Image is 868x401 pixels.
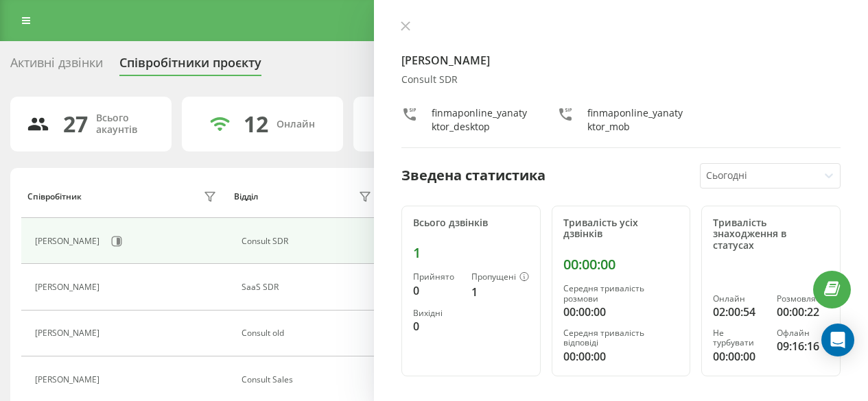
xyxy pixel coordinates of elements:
div: Розмовляє [777,294,829,304]
div: Consult Sales [242,375,375,385]
div: Не турбувати [713,328,765,348]
div: 00:00:00 [563,304,679,320]
div: 0 [413,282,460,299]
div: Вихідні [413,308,460,318]
h4: [PERSON_NAME] [401,52,841,69]
div: 00:00:00 [713,348,765,365]
div: Відділ [234,192,258,202]
div: 00:00:00 [563,348,679,365]
div: 0 [413,318,460,335]
div: Зведена статистика [401,165,546,186]
div: Open Intercom Messenger [821,324,854,356]
div: Співробітник [27,192,82,202]
div: 09:16:16 [777,338,829,354]
div: Consult SDR [242,236,375,246]
div: [PERSON_NAME] [35,282,103,292]
div: 02:00:54 [713,304,765,320]
div: 00:00:22 [777,304,829,320]
div: Середня тривалість відповіді [563,328,679,348]
div: finmaponline_yanatyktor_desktop [432,106,530,134]
div: 1 [471,284,529,300]
div: [PERSON_NAME] [35,236,103,246]
div: [PERSON_NAME] [35,328,103,338]
div: Пропущені [471,272,529,283]
div: Онлайн [277,119,315,130]
div: Всього акаунтів [96,112,155,136]
div: Середня тривалість розмови [563,284,679,304]
div: [PERSON_NAME] [35,375,103,385]
div: Офлайн [777,328,829,338]
div: 27 [63,111,88,137]
div: Тривалість усіх дзвінків [563,217,679,241]
div: finmaponline_yanatyktor_mob [587,106,685,134]
div: Прийнято [413,272,460,282]
div: 1 [413,245,529,261]
div: SaaS SDR [242,282,375,292]
div: Тривалість знаходження в статусах [713,217,829,252]
div: 00:00:00 [563,256,679,273]
div: Всього дзвінків [413,217,529,229]
div: Consult old [242,328,375,338]
div: Consult SDR [401,74,841,86]
div: Онлайн [713,294,765,304]
div: Активні дзвінки [10,56,103,77]
div: 12 [244,111,268,137]
div: Співробітники проєкту [119,56,261,77]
